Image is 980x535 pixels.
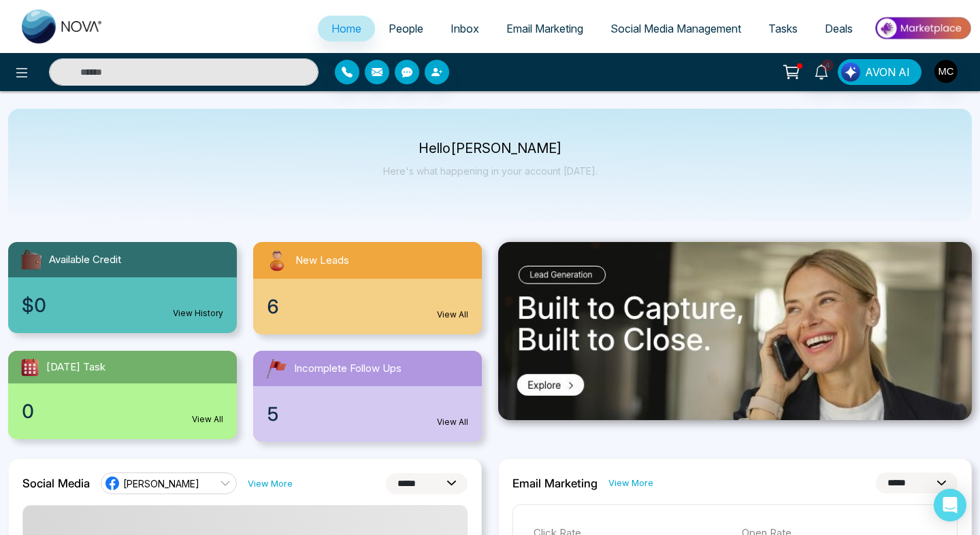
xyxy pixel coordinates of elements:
p: Here's what happening in your account [DATE]. [383,165,598,177]
span: Available Credit [49,252,121,268]
div: Open Intercom Messenger [934,489,966,521]
a: View All [437,309,468,321]
span: New Leads [295,253,349,269]
a: People [375,16,437,41]
span: Deals [825,22,853,35]
a: Deals [811,16,866,41]
span: [DATE] Task [46,360,105,375]
a: Inbox [437,16,493,41]
span: Inbox [451,22,479,35]
a: 4 [805,59,838,83]
a: Incomplete Follow Ups5View All [245,351,490,442]
h2: Social Media [22,477,90,490]
img: Lead Flow [841,63,860,82]
a: Email Marketing [493,16,597,41]
img: Market-place.gif [873,13,972,44]
a: Home [318,16,375,41]
button: AVON AI [838,59,921,85]
span: Home [331,22,361,35]
a: View All [437,416,468,428]
a: Social Media Management [597,16,755,41]
h2: Email Marketing [512,477,598,490]
span: [PERSON_NAME] [123,477,199,490]
img: availableCredit.svg [19,247,44,272]
a: View More [608,477,653,489]
span: $0 [22,291,46,320]
span: AVON AI [865,64,910,80]
span: 6 [267,292,279,321]
img: todayTask.svg [19,356,41,378]
span: Email Marketing [506,22,583,35]
p: Hello [PERSON_NAME] [383,143,598,154]
a: New Leads6View All [245,242,490,334]
a: View History [173,307,223,320]
img: Nova CRM Logo [22,10,103,44]
img: newLeads.svg [264,247,290,273]
img: . [498,242,972,420]
a: View All [192,413,223,426]
img: User Avatar [934,60,958,83]
a: Tasks [755,16,811,41]
span: 5 [267,400,279,428]
span: Incomplete Follow Ups [294,361,402,377]
img: followUps.svg [264,356,289,381]
span: Tasks [768,22,798,35]
a: View More [248,477,293,490]
span: People [389,22,423,35]
span: Social Media Management [610,22,741,35]
span: 0 [22,397,34,426]
span: 4 [821,59,834,71]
